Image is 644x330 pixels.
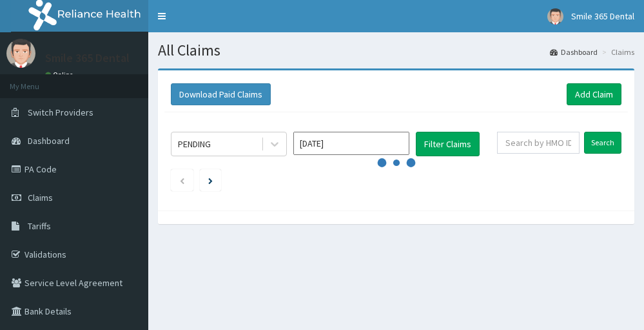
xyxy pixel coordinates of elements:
input: Search [584,132,621,154]
span: Dashboard [28,135,70,147]
a: Next page [208,174,213,186]
div: PENDING [178,138,211,150]
a: Add Claim [567,83,621,105]
h1: All Claims [158,42,634,59]
img: User Image [6,39,35,68]
img: User Image [547,8,563,25]
span: Claims [28,192,53,203]
li: Claims [599,46,634,57]
svg: audio-loading [377,143,416,182]
span: Switch Providers [28,107,93,118]
button: Filter Claims [416,132,480,156]
a: Dashboard [550,46,598,57]
button: Download Paid Claims [171,83,271,105]
a: Online [45,70,76,79]
input: Search by HMO ID [497,132,580,154]
input: Select Month and Year [293,132,409,155]
a: Previous page [179,174,185,186]
p: Smile 365 Dental [45,52,130,64]
span: Smile 365 Dental [571,10,634,22]
span: Tariffs [28,220,51,232]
